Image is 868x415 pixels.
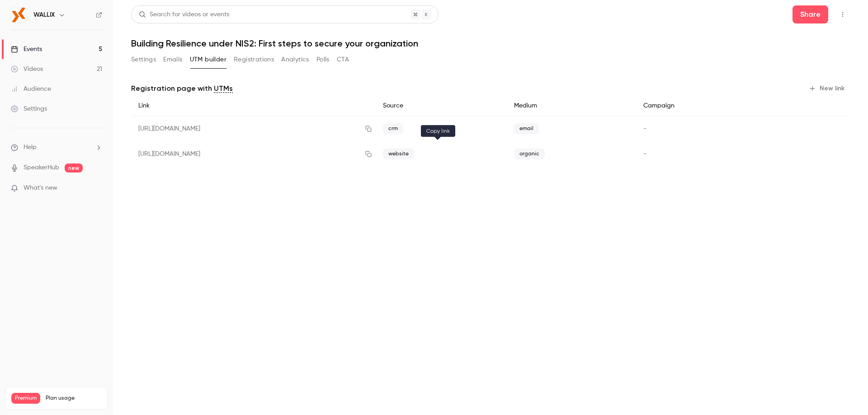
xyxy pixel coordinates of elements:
[281,52,309,67] button: Analytics
[131,116,376,142] div: [URL][DOMAIN_NAME]
[11,104,47,113] div: Settings
[131,38,850,49] h1: Building Resilience under NIS2: First steps to secure your organization
[383,149,414,159] span: website
[11,65,43,74] div: Videos
[163,52,182,67] button: Emails
[507,96,636,116] div: Medium
[805,81,850,96] button: New link
[24,183,57,193] span: What's new
[214,83,233,94] a: UTMs
[643,151,646,157] span: -
[11,45,42,54] div: Events
[46,395,102,402] span: Plan usage
[131,83,233,94] p: Registration page with
[139,10,229,19] div: Search for videos or events
[65,163,83,173] span: new
[24,143,37,152] span: Help
[793,5,828,23] button: Share
[383,123,403,134] span: crm
[643,126,646,132] span: -
[11,84,51,93] div: Audience
[316,52,330,67] button: Polls
[131,141,376,167] div: [URL][DOMAIN_NAME]
[91,184,102,192] iframe: Noticeable Trigger
[11,393,40,404] span: Premium
[190,52,226,67] button: UTM builder
[33,10,55,19] h6: WALLIX
[11,8,26,22] img: WALLIX
[514,123,539,134] span: email
[131,96,376,116] div: Link
[11,143,102,152] li: help-dropdown-opener
[234,52,274,67] button: Registrations
[337,52,349,67] button: CTA
[514,149,545,159] span: organic
[24,163,59,173] a: SpeakerHub
[376,96,506,116] div: Source
[131,52,156,67] button: Settings
[636,96,767,116] div: Campaign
